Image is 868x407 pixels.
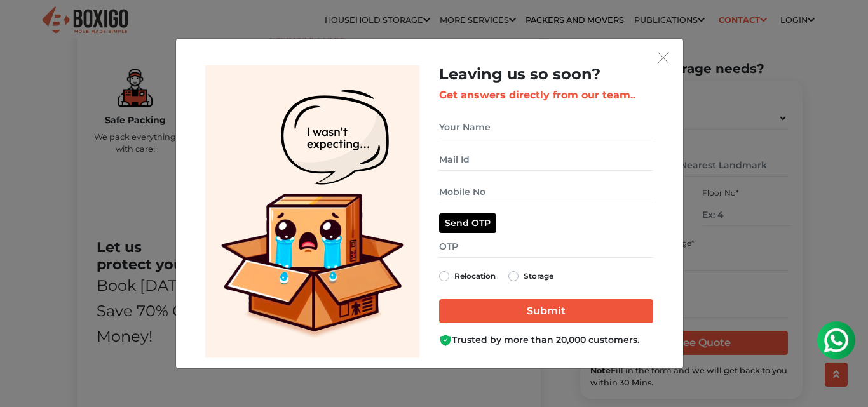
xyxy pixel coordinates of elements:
img: Lead Welcome Image [205,65,420,358]
h2: Leaving us so soon? [439,65,653,84]
input: Your Name [439,116,653,138]
input: Mobile No [439,181,653,203]
img: exit [658,52,669,63]
label: Relocation [454,269,496,284]
h3: Get answers directly from our team.. [439,89,653,101]
input: Submit [439,299,653,323]
label: Storage [524,269,553,284]
input: Mail Id [439,149,653,171]
img: whatsapp-icon.svg [13,13,38,38]
div: Trusted by more than 20,000 customers. [439,333,653,347]
img: Boxigo Customer Shield [439,334,452,347]
button: Send OTP [439,213,496,233]
input: OTP [439,236,653,258]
